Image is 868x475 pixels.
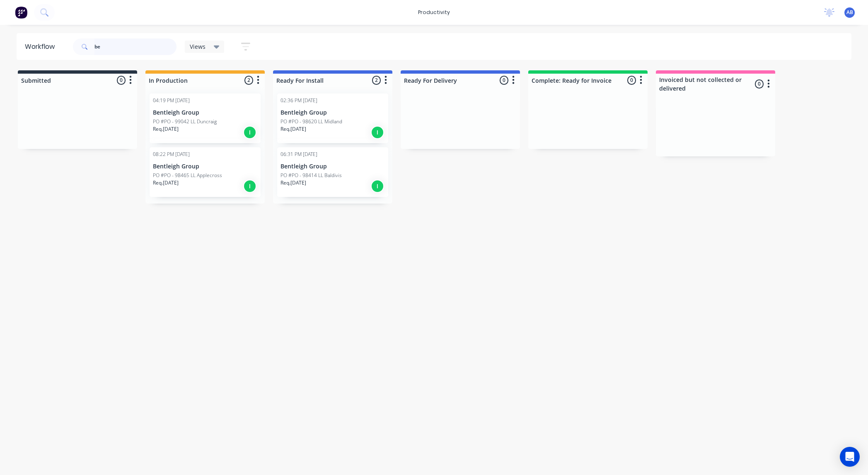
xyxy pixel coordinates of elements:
[280,97,317,104] div: 02:36 PM [DATE]
[153,97,190,104] div: 04:19 PM [DATE]
[153,163,257,170] p: Bentleigh Group
[150,94,261,143] div: 04:19 PM [DATE]Bentleigh GroupPO #PO - 99042 LL DuncraigReq.[DATE]I
[243,180,256,193] div: I
[25,42,59,52] div: Workflow
[153,172,222,179] p: PO #PO - 98465 LL Applecross
[371,126,384,139] div: I
[280,179,306,187] p: Req. [DATE]
[280,163,385,170] p: Bentleigh Group
[371,180,384,193] div: I
[280,125,306,133] p: Req. [DATE]
[153,118,217,125] p: PO #PO - 99042 LL Duncraig
[846,9,853,16] span: AB
[150,147,261,197] div: 08:22 PM [DATE]Bentleigh GroupPO #PO - 98465 LL ApplecrossReq.[DATE]I
[153,109,257,116] p: Bentleigh Group
[277,147,388,197] div: 06:31 PM [DATE]Bentleigh GroupPO #PO - 98414 LL BaldivisReq.[DATE]I
[153,179,179,187] p: Req. [DATE]
[153,125,179,133] p: Req. [DATE]
[280,151,317,158] div: 06:31 PM [DATE]
[190,42,206,51] span: Views
[94,38,177,55] input: Search for orders...
[414,6,454,19] div: productivity
[153,151,190,158] div: 08:22 PM [DATE]
[280,109,385,116] p: Bentleigh Group
[277,94,388,143] div: 02:36 PM [DATE]Bentleigh GroupPO #PO - 98620 LL MidlandReq.[DATE]I
[280,172,342,179] p: PO #PO - 98414 LL Baldivis
[15,6,27,19] img: Factory
[280,118,342,125] p: PO #PO - 98620 LL Midland
[243,126,256,139] div: I
[840,447,860,467] div: Open Intercom Messenger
